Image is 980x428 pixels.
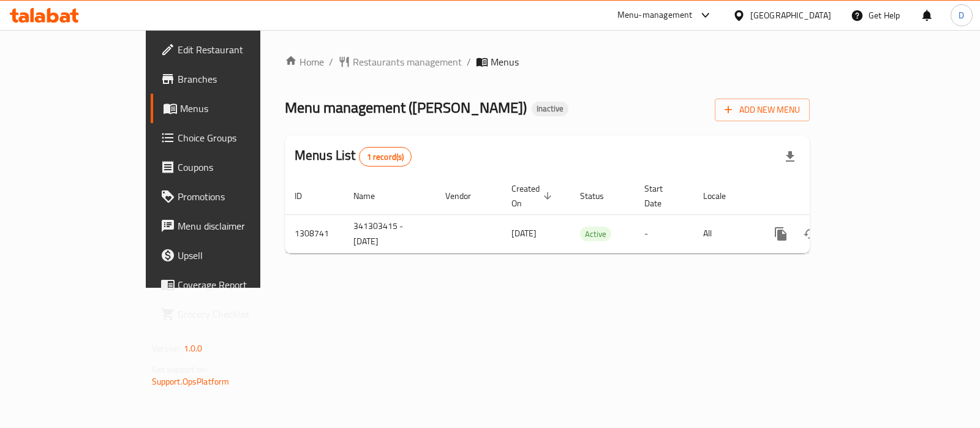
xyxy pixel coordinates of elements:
[353,54,462,69] span: Restaurants management
[178,72,300,86] span: Branches
[178,42,300,57] span: Edit Restaurant
[151,270,309,299] a: Coverage Report
[725,102,800,118] span: Add New Menu
[151,152,309,182] a: Coupons
[151,35,309,64] a: Edit Restaurant
[285,214,344,253] td: 1308741
[178,248,300,263] span: Upsell
[151,64,309,94] a: Branches
[152,340,182,356] span: Version:
[178,219,300,233] span: Menu disclaimer
[178,130,300,145] span: Choice Groups
[580,227,611,241] span: Active
[796,219,825,249] button: Change Status
[285,178,894,253] table: enhanced table
[329,54,333,69] li: /
[151,241,309,270] a: Upsell
[338,54,462,69] a: Restaurants management
[360,151,412,163] span: 1 record(s)
[151,123,309,152] a: Choice Groups
[178,277,300,292] span: Coverage Report
[750,9,831,22] div: [GEOGRAPHIC_DATA]
[178,307,300,321] span: Grocery Checklist
[178,189,300,204] span: Promotions
[959,9,964,22] span: D
[715,99,810,121] button: Add New Menu
[344,214,435,253] td: 341303415 - [DATE]
[532,102,568,116] div: Inactive
[693,214,756,253] td: All
[644,181,679,211] span: Start Date
[151,299,309,329] a: Grocery Checklist
[353,189,391,203] span: Name
[152,361,208,377] span: Get support on:
[295,189,318,203] span: ID
[580,189,620,203] span: Status
[285,54,810,69] nav: breadcrumb
[359,147,412,167] div: Total records count
[703,189,742,203] span: Locale
[775,142,805,171] div: Export file
[445,189,487,203] span: Vendor
[756,178,894,215] th: Actions
[511,225,537,241] span: [DATE]
[511,181,556,211] span: Created On
[184,340,203,356] span: 1.0.0
[467,54,471,69] li: /
[152,374,230,389] a: Support.OpsPlatform
[151,211,309,241] a: Menu disclaimer
[617,8,693,23] div: Menu-management
[151,182,309,211] a: Promotions
[180,101,300,116] span: Menus
[285,94,527,121] span: Menu management ( [PERSON_NAME] )
[766,219,796,249] button: more
[178,160,300,175] span: Coupons
[635,214,693,253] td: -
[151,94,309,123] a: Menus
[295,146,412,167] h2: Menus List
[491,54,519,69] span: Menus
[532,103,568,114] span: Inactive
